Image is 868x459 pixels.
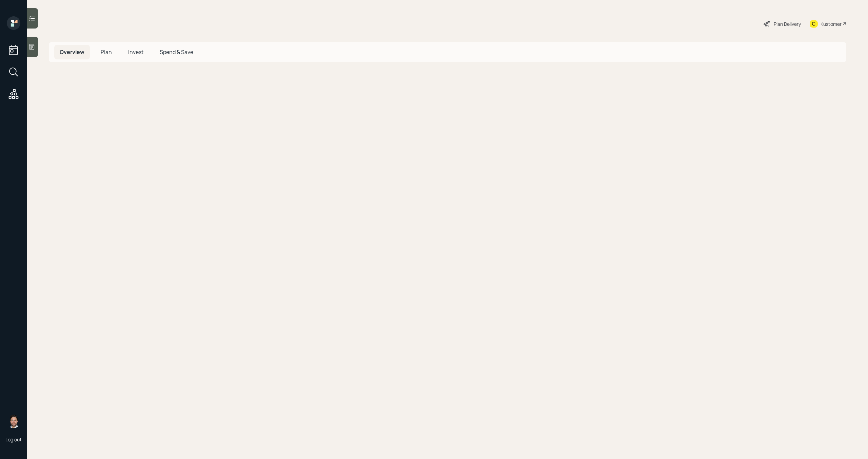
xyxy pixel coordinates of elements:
span: Plan [101,48,112,56]
div: Kustomer [821,20,842,27]
div: Plan Delivery [774,20,801,27]
span: Spend & Save [160,48,193,56]
img: michael-russo-headshot.png [7,415,20,428]
span: Overview [60,48,84,56]
span: Invest [128,48,143,56]
div: Log out [5,436,22,443]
